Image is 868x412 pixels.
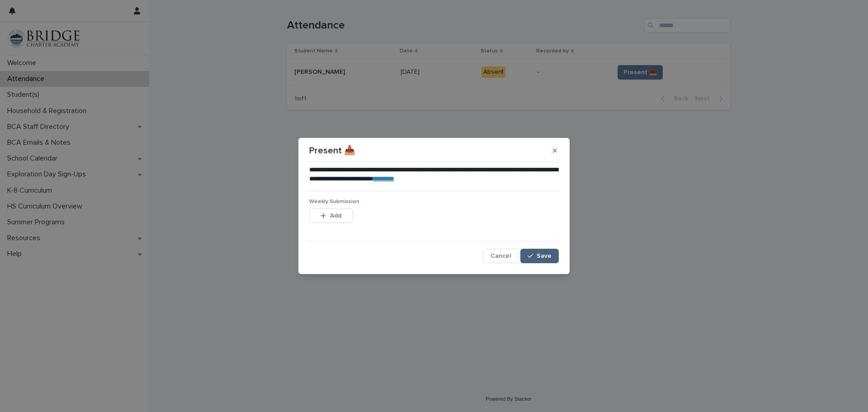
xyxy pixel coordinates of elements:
button: Save [520,249,559,263]
button: Add [309,208,353,223]
span: Cancel [491,253,511,259]
span: Weekly Submission [309,199,359,204]
span: Add [330,213,341,219]
button: Cancel [483,249,519,263]
p: Present 📥 [309,145,355,156]
span: Save [537,253,552,259]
